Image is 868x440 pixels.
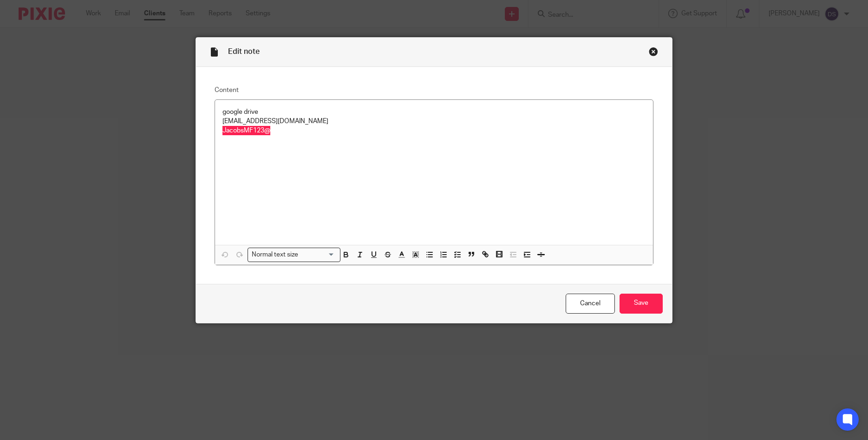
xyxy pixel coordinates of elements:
a: Cancel [566,294,615,314]
span: Edit note [228,48,260,55]
label: Content [215,85,654,95]
span: Normal text size [250,250,300,260]
div: Search for option [248,248,340,262]
input: Search for option [301,250,334,260]
p: JacobsMF123@ [222,126,646,135]
p: [EMAIL_ADDRESS][DOMAIN_NAME] [222,117,646,126]
p: google drive [222,107,646,117]
div: Close this dialog window [649,47,658,56]
input: Save [620,294,663,314]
